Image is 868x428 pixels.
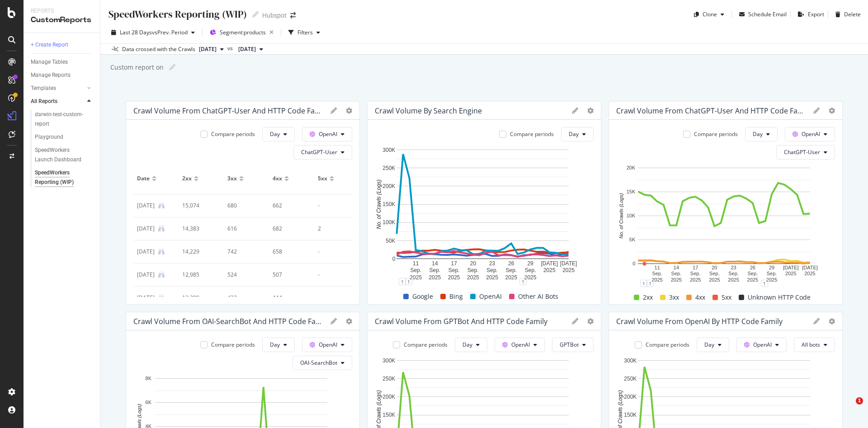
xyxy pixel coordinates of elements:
div: Crawl Volume from GPTBot and HTTP Code Family [375,317,547,326]
text: 10K [627,213,636,218]
button: Schedule Email [736,7,787,22]
span: GPTBot [560,341,579,348]
div: - [318,202,352,210]
span: Google [412,291,433,302]
text: Sep. [767,271,777,276]
text: 150K [382,201,395,207]
span: Unknown HTTP Code [748,292,811,303]
text: Sep. [709,271,720,276]
text: 150K [382,412,395,418]
div: 662 [273,202,307,210]
a: SpeedWorkers Launch Dashboard [35,146,94,165]
text: 250K [382,376,395,382]
div: Crawl Volume By Search EngineCompare periodsDayA chart.111GoogleBingOpenAIOther AI Bots [367,101,601,305]
div: 1 [646,280,654,287]
div: CustomReports [31,15,93,25]
div: + Create Report [31,40,68,50]
div: arrow-right-arrow-left [290,12,296,19]
text: 29 [527,260,533,267]
text: 2025 [486,274,498,281]
div: Export [808,10,824,18]
text: 26 [750,265,755,270]
div: 616 [227,225,262,233]
div: - [318,248,352,256]
div: 432 [227,294,262,302]
span: ChatGPT-User [784,148,820,156]
text: Sep. [448,267,460,273]
button: Day [697,338,729,352]
div: A chart. [375,145,590,282]
text: 14 [432,260,438,267]
text: 2025 [651,277,662,282]
span: ChatGPT-User [301,148,337,156]
span: OpenAI [802,130,820,138]
text: 2025 [505,274,517,281]
span: 2025 Sep. 2nd [238,45,256,53]
div: 14,383 [182,225,217,233]
text: Sep. [671,271,682,276]
text: 200K [382,394,395,400]
div: 12 Sep. 2025 [137,294,155,302]
div: 1 [405,278,412,285]
span: 1 [856,397,863,404]
button: OAI-SearchBot [292,356,352,370]
div: 9 Sep. 2025 [137,225,155,233]
text: Sep. [690,271,701,276]
button: Last 28 DaysvsPrev. Period [108,25,198,40]
text: 2025 [524,274,537,281]
text: 150K [624,412,637,418]
div: All Reports [31,97,57,106]
button: Filters [285,25,324,40]
text: 2025 [448,274,460,281]
div: - [318,271,352,279]
span: 4xx [273,174,282,183]
a: Manage Reports [31,71,94,80]
text: 11 [655,265,660,270]
div: 12,985 [182,271,217,279]
text: 2025 [709,277,720,282]
button: ChatGPT-User [293,145,352,160]
div: 680 [227,202,262,210]
div: Custom report on [109,63,164,72]
div: 10 Sep. 2025 [137,248,155,256]
text: 2025 [671,277,682,282]
text: 200K [624,394,637,400]
text: 20 [712,265,717,270]
text: No. of Crawls (Logs) [376,179,382,229]
span: OpenAI [753,341,772,348]
text: 11 [413,260,419,267]
div: 15,074 [182,202,217,210]
svg: A chart. [616,163,831,283]
div: 14,229 [182,248,217,256]
text: 2025 [785,271,796,276]
span: 3xx [227,174,237,183]
button: OpenAI [785,127,835,141]
button: Segment:products [206,25,277,40]
a: Templates [31,84,85,93]
button: GPTBot [552,338,594,352]
button: Export [794,7,824,22]
text: 17 [693,265,698,270]
button: OpenAI [495,338,545,352]
span: OpenAI [511,341,530,348]
text: [DATE] [783,265,799,270]
button: Day [745,127,778,141]
div: Crawl Volume from ChatGPT-User and HTTP Code FamilyCompare periodsDayOpenAIChatGPT-UserA chart.11... [609,101,843,305]
span: Bing [449,291,463,302]
i: Edit report name [169,64,175,71]
button: [DATE] [235,44,267,55]
span: Segment: products [220,28,266,36]
div: Crawl Volume By Search Engine [375,106,482,115]
text: 2025 [562,267,575,273]
i: Edit report name [252,11,259,18]
text: Sep. [410,267,421,273]
span: Day [704,341,714,348]
span: All bots [802,341,820,348]
text: 250K [624,376,637,382]
div: Compare periods [404,341,448,348]
text: 0 [632,261,635,266]
text: Sep. [505,267,517,273]
text: 2025 [747,277,758,282]
a: + Create Report [31,40,94,50]
text: Sep. [467,267,479,273]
